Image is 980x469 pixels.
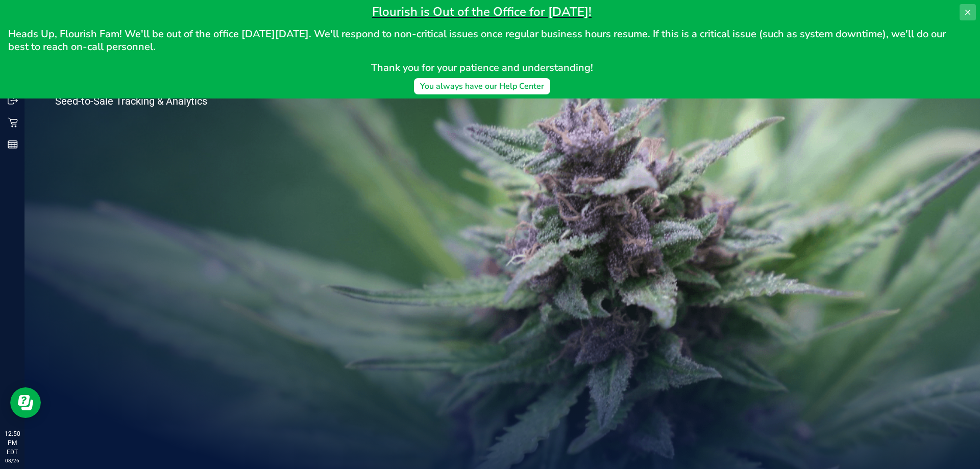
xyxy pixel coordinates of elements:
span: Thank you for your patience and understanding! [371,61,593,75]
p: 08/26 [5,457,20,464]
iframe: Resource center [10,387,41,418]
inline-svg: Retail [8,117,18,128]
span: Flourish is Out of the Office for [DATE]! [372,4,592,20]
p: 12:50 PM EDT [5,429,20,457]
div: You always have our Help Center [420,80,544,92]
p: Seed-to-Sale Tracking & Analytics [55,96,249,106]
inline-svg: Reports [8,139,18,150]
inline-svg: Outbound [8,95,18,106]
span: Heads Up, Flourish Fam! We'll be out of the office [DATE][DATE]. We'll respond to non-critical is... [8,27,948,54]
